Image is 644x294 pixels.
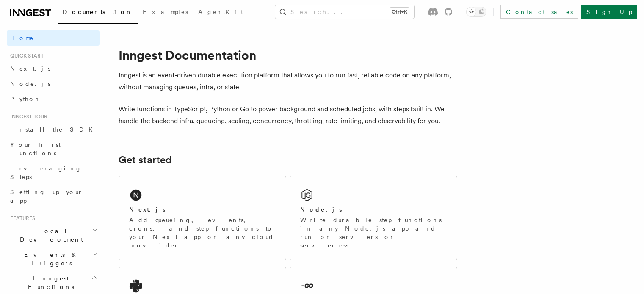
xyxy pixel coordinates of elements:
[119,176,286,260] a: Next.jsAdd queueing, events, crons, and step functions to your Next app on any cloud provider.
[7,247,100,271] button: Events & Triggers
[290,176,457,260] a: Node.jsWrite durable step functions in any Node.js app and run on servers or serverless.
[129,216,276,250] p: Add queueing, events, crons, and step functions to your Next app on any cloud provider.
[143,8,188,15] span: Examples
[7,250,92,267] span: Events & Triggers
[7,52,44,59] span: Quick start
[300,205,342,214] h2: Node.js
[193,3,248,23] a: AgentKit
[7,215,35,222] span: Features
[7,122,100,137] a: Install the SDK
[58,3,138,24] a: Documentation
[7,30,100,46] a: Home
[7,113,47,120] span: Inngest tour
[119,47,457,63] h1: Inngest Documentation
[466,7,486,17] button: Toggle dark mode
[7,223,100,247] button: Local Development
[10,65,50,72] span: Next.js
[10,165,82,180] span: Leveraging Steps
[10,189,83,204] span: Setting up your app
[10,141,61,157] span: Your first Functions
[300,216,447,250] p: Write durable step functions in any Node.js app and run on servers or serverless.
[10,96,41,102] span: Python
[119,154,171,166] a: Get started
[119,69,457,93] p: Inngest is an event-driven durable execution platform that allows you to run fast, reliable code ...
[10,34,34,42] span: Home
[198,8,243,15] span: AgentKit
[500,5,578,19] a: Contact sales
[7,184,100,208] a: Setting up your app
[129,205,166,214] h2: Next.js
[7,61,100,76] a: Next.js
[7,76,100,91] a: Node.js
[119,103,457,127] p: Write functions in TypeScript, Python or Go to power background and scheduled jobs, with steps bu...
[581,5,637,19] a: Sign Up
[63,8,133,15] span: Documentation
[10,80,50,87] span: Node.js
[7,137,100,161] a: Your first Functions
[7,161,100,184] a: Leveraging Steps
[138,3,193,23] a: Examples
[7,91,100,107] a: Python
[390,8,409,16] kbd: Ctrl+K
[10,126,98,133] span: Install the SDK
[275,5,414,19] button: Search...Ctrl+K
[7,274,91,291] span: Inngest Functions
[7,227,92,244] span: Local Development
